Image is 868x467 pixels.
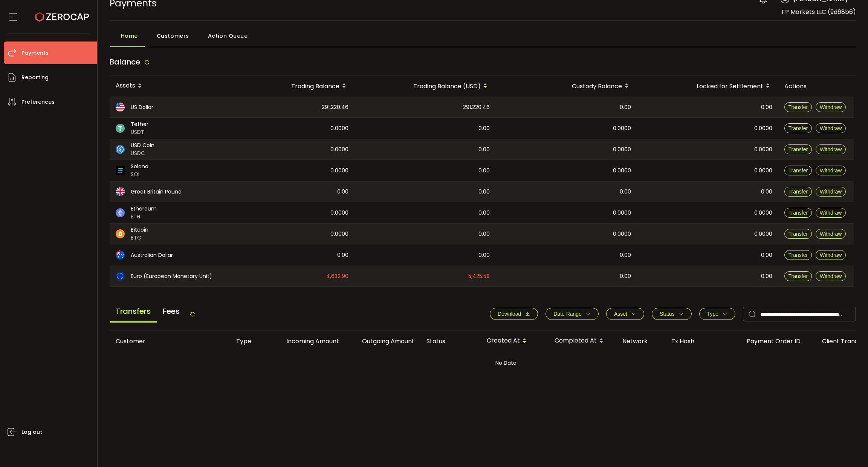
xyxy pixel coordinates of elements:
[131,120,148,128] span: Tether
[816,102,846,112] button: Withdraw
[21,72,49,83] span: Reporting
[330,124,348,133] span: 0.0000
[330,145,348,154] span: 0.0000
[131,251,173,259] span: Australian Dollar
[784,144,812,154] button: Transfer
[754,209,772,217] span: 0.0000
[21,48,49,58] span: Payments
[816,250,846,260] button: Withdraw
[131,171,148,178] span: SOL
[110,301,157,323] span: Transfers
[116,187,125,196] img: gbp_portfolio.svg
[337,187,348,196] span: 0.00
[131,213,157,221] span: ETH
[784,166,812,175] button: Transfer
[330,166,348,175] span: 0.0000
[789,252,808,258] span: Transfer
[465,272,490,281] span: -5,425.58
[816,187,846,197] button: Withdraw
[21,427,42,438] span: Log out
[741,337,816,346] div: Payment Order ID
[820,210,842,216] span: Withdraw
[761,103,772,112] span: 0.00
[784,123,812,133] button: Transfer
[116,229,125,238] img: btc_portfolio.svg
[830,431,868,467] div: Chat Widget
[784,271,812,281] button: Transfer
[778,82,854,91] div: Actions
[116,103,125,112] img: usd_portfolio.svg
[761,187,772,196] span: 0.00
[613,166,631,175] span: 0.0000
[131,272,212,280] span: Euro (European Monetary Unit)
[131,163,148,171] span: Solana
[789,210,808,216] span: Transfer
[816,208,846,218] button: Withdraw
[116,272,125,281] img: eur_portfolio.svg
[116,208,125,217] img: eth_portfolio.svg
[21,97,55,108] span: Preferences
[816,229,846,239] button: Withdraw
[820,104,842,110] span: Withdraw
[761,251,772,260] span: 0.00
[478,251,490,260] span: 0.00
[820,167,842,174] span: Withdraw
[481,335,549,347] div: Created At
[546,308,599,320] button: Date Range
[784,187,812,197] button: Transfer
[789,104,808,110] span: Transfer
[816,271,846,281] button: Withdraw
[116,145,125,154] img: usdc_portfolio.svg
[131,205,157,213] span: Ethereum
[620,187,631,196] span: 0.00
[330,209,348,217] span: 0.0000
[270,337,345,346] div: Incoming Amount
[131,226,148,234] span: Bitcoin
[490,308,538,320] button: Download
[620,251,631,260] span: 0.00
[784,250,812,260] button: Transfer
[652,308,692,320] button: Status
[820,252,842,258] span: Withdraw
[121,28,138,43] span: Home
[226,80,355,92] div: Trading Balance
[131,141,154,149] span: USD Coin
[355,80,496,92] div: Trading Balance (USD)
[110,57,140,67] span: Balance
[816,123,846,133] button: Withdraw
[620,103,631,112] span: 0.00
[754,166,772,175] span: 0.0000
[157,301,186,321] span: Fees
[553,311,582,317] span: Date Range
[478,230,490,238] span: 0.00
[789,146,808,152] span: Transfer
[620,272,631,281] span: 0.00
[131,149,154,157] span: USDC
[478,209,490,217] span: 0.00
[820,146,842,152] span: Withdraw
[761,272,772,281] span: 0.00
[131,128,148,136] span: USDT
[322,103,348,112] span: 291,220.46
[789,231,808,237] span: Transfer
[116,124,125,133] img: usdt_portfolio.svg
[616,337,665,346] div: Network
[820,189,842,195] span: Withdraw
[637,80,778,92] div: Locked for Settlement
[707,311,718,317] span: Type
[478,166,490,175] span: 0.00
[754,124,772,133] span: 0.0000
[784,229,812,239] button: Transfer
[820,125,842,131] span: Withdraw
[613,145,631,154] span: 0.0000
[614,311,627,317] span: Asset
[754,145,772,154] span: 0.0000
[820,231,842,237] span: Withdraw
[665,337,741,346] div: Tx Hash
[323,272,348,281] span: -4,632.90
[754,230,772,238] span: 0.0000
[116,166,125,175] img: sol_portfolio.png
[820,273,842,279] span: Withdraw
[463,103,490,112] span: 291,220.46
[330,230,348,238] span: 0.0000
